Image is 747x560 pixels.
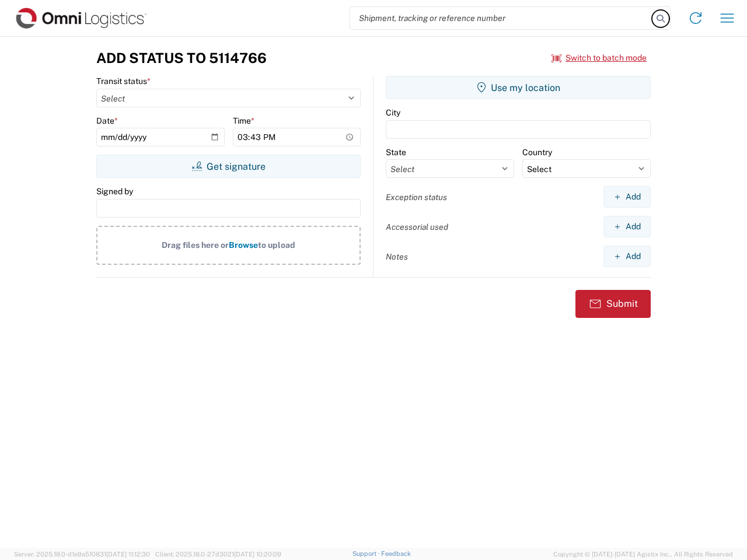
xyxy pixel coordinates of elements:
[258,240,295,250] span: to upload
[96,186,133,197] label: Signed by
[96,50,267,66] h3: Add Status to 5114766
[96,76,151,86] label: Transit status
[155,551,281,558] span: Client: 2025.18.0-27d3021
[96,116,118,126] label: Date
[603,246,651,267] button: Add
[106,551,150,558] span: [DATE] 11:12:30
[553,549,733,559] span: Copyright © [DATE]-[DATE] Agistix Inc., All Rights Reserved
[386,222,448,232] label: Accessorial used
[551,48,647,68] button: Switch to batch mode
[386,107,400,118] label: City
[381,550,411,557] a: Feedback
[229,240,258,250] span: Browse
[350,7,652,29] input: Shipment, tracking or reference number
[233,116,254,126] label: Time
[575,290,651,318] button: Submit
[386,147,406,157] label: State
[386,76,651,99] button: Use my location
[162,240,229,250] span: Drag files here or
[14,551,150,558] span: Server: 2025.18.0-d1e9a510831
[386,251,408,262] label: Notes
[386,192,447,202] label: Exception status
[603,216,651,237] button: Add
[603,186,651,208] button: Add
[96,155,361,178] button: Get signature
[234,551,281,558] span: [DATE] 10:20:09
[352,550,382,557] a: Support
[522,147,552,157] label: Country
